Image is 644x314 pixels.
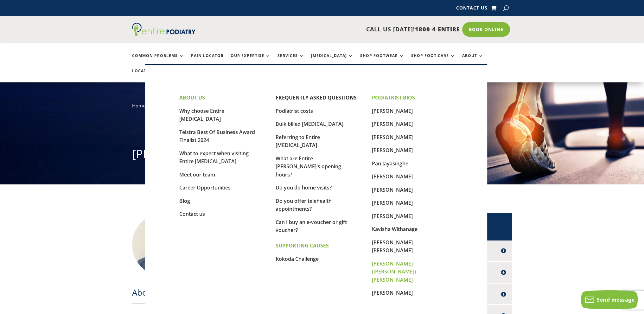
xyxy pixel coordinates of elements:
[179,107,224,123] a: Why choose Entire [MEDICAL_DATA]
[132,23,195,36] img: logo (1)
[276,107,313,114] a: Podiatrist costs
[372,289,413,296] a: [PERSON_NAME]
[132,31,195,37] a: Entire Podiatry
[179,129,255,144] a: Telstra Best Of Business Award Finalist 2024
[276,197,332,213] a: Do you offer telehealth appointments?
[231,54,271,67] a: Our Expertise
[372,147,413,154] a: [PERSON_NAME]
[132,69,164,82] a: Locations
[597,296,634,303] span: Send message
[132,102,145,109] a: Home
[276,155,341,178] a: What are Entire [PERSON_NAME]'s opening hours?
[179,184,231,191] a: Career Opportunities
[276,134,320,149] a: Referring to Entire [MEDICAL_DATA]
[132,146,512,165] h1: [PERSON_NAME] ([PERSON_NAME]) [PERSON_NAME]
[132,54,184,67] a: Common Problems
[372,160,408,167] a: Pan Jayasinghe
[581,290,638,309] button: Send message
[360,54,404,67] a: Shop Footwear
[372,213,413,220] a: [PERSON_NAME]
[372,107,413,114] a: [PERSON_NAME]
[372,134,413,141] a: [PERSON_NAME]
[179,150,249,165] a: What to expect when visiting Entire [MEDICAL_DATA]
[311,54,353,67] a: [MEDICAL_DATA]
[276,120,343,127] a: Bulk billed [MEDICAL_DATA]
[276,242,329,249] strong: SUPPORTING CAUSES
[411,54,455,67] a: Shop Foot Care
[456,6,487,13] a: Contact Us
[179,94,205,101] strong: ABOUT US
[372,173,413,180] a: [PERSON_NAME]
[191,54,224,67] a: Pain Locator
[276,94,357,101] a: FREQUENTLY ASKED QUESTIONS
[462,22,510,37] a: Book Online
[132,101,512,114] nav: breadcrumb
[372,94,415,101] strong: PODIATRIST BIOS
[276,219,347,234] a: Can I buy an e-voucher or gift voucher?
[372,186,413,193] a: [PERSON_NAME]
[277,54,304,67] a: Services
[179,171,215,178] a: Meet our team
[372,199,413,206] a: [PERSON_NAME]
[372,120,413,127] a: [PERSON_NAME]
[462,54,483,67] a: About
[372,226,418,233] a: Kavisha Withanage
[220,25,460,34] p: CALL US [DATE]!
[276,255,319,262] a: Kokoda Challenge
[179,197,190,204] a: Blog
[132,213,195,276] img: ‘Joe’ Hak Joo Kim – Korean speaking podiatrist working for Entire Podiatry in Brisbane, Queensland
[132,287,379,301] h2: About
[179,210,205,217] a: Contact us
[415,25,460,33] span: 1800 4 ENTIRE
[372,239,413,254] a: [PERSON_NAME] [PERSON_NAME]
[276,184,332,191] a: Do you do home visits?
[372,260,416,283] a: [PERSON_NAME] ([PERSON_NAME]) [PERSON_NAME]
